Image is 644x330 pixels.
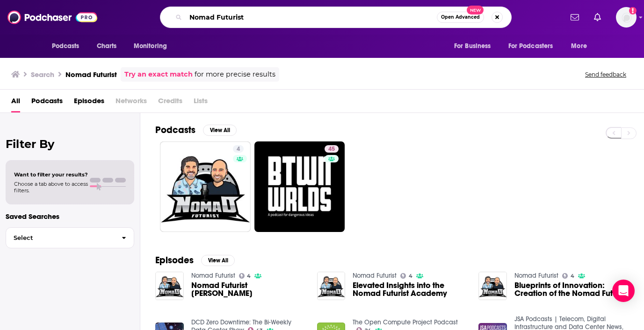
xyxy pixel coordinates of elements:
[155,124,195,136] h2: Podcasts
[239,273,251,279] a: 4
[582,70,629,78] button: Send feedback
[127,37,179,55] button: open menu
[6,227,134,248] button: Select
[400,273,412,279] a: 4
[155,254,235,266] a: EpisodesView All
[6,235,114,241] span: Select
[409,274,412,278] span: 4
[191,281,306,297] span: Nomad Futurist [PERSON_NAME]
[14,181,88,194] span: Choose a tab above to access filters.
[502,37,567,55] button: open menu
[612,280,635,302] div: Open Intercom Messenger
[201,255,235,266] button: View All
[191,272,235,280] a: Nomad Futurist
[514,281,629,297] a: Blueprints of Innovation: Creation of the Nomad Futurist Academy
[629,7,637,14] svg: Add a profile image
[590,9,605,25] a: Show notifications dropdown
[454,40,491,53] span: For Business
[437,12,484,23] button: Open AdvancedNew
[191,281,306,297] a: Nomad Futurist Pau Makahiki
[155,254,194,266] h2: Episodes
[14,171,88,178] span: Want to filter your results?
[65,70,117,79] h3: Nomad Futurist
[247,274,251,278] span: 4
[467,6,484,14] span: New
[45,37,92,55] button: open menu
[562,273,574,279] a: 4
[194,93,208,112] span: Lists
[160,141,251,232] a: 4
[353,318,458,326] a: The Open Compute Project Podcast
[91,37,123,55] a: Charts
[155,124,237,136] a: PodcastsView All
[478,272,507,300] img: Blueprints of Innovation: Creation of the Nomad Futurist Academy
[74,93,104,112] a: Episodes
[7,8,97,26] img: Podchaser - Follow, Share and Rate Podcasts
[134,40,167,53] span: Monitoring
[160,7,512,28] div: Search podcasts, credits, & more...
[317,272,346,300] img: Elevated Insights into the Nomad Futurist Academy
[97,40,117,53] span: Charts
[233,145,244,153] a: 4
[186,10,437,25] input: Search podcasts, credits, & more...
[116,93,147,112] span: Networks
[31,93,63,112] a: Podcasts
[571,40,587,53] span: More
[124,69,193,80] a: Try an exact match
[567,9,583,25] a: Show notifications dropdown
[328,145,335,154] span: 45
[616,7,637,28] span: Logged in as addi44
[11,93,20,112] a: All
[237,145,240,154] span: 4
[353,281,467,297] a: Elevated Insights into the Nomad Futurist Academy
[254,141,345,232] a: 45
[616,7,637,28] img: User Profile
[564,37,599,55] button: open menu
[325,145,339,153] a: 45
[203,125,237,136] button: View All
[508,40,553,53] span: For Podcasters
[441,15,480,20] span: Open Advanced
[195,69,275,80] span: for more precise results
[6,137,134,151] h2: Filter By
[158,93,182,112] span: Credits
[52,40,80,53] span: Podcasts
[353,272,397,280] a: Nomad Futurist
[514,272,558,280] a: Nomad Futurist
[571,274,574,278] span: 4
[6,212,134,221] p: Saved Searches
[448,37,503,55] button: open menu
[155,272,184,300] img: Nomad Futurist Pau Makahiki
[31,70,54,79] h3: Search
[616,7,637,28] button: Show profile menu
